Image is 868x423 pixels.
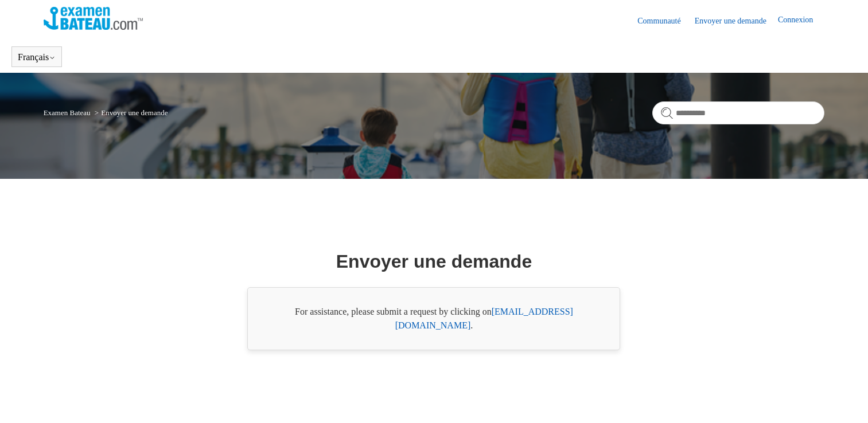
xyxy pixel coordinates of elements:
[44,7,143,30] img: Page d’accueil du Centre d’aide Examen Bateau
[92,108,168,117] li: Envoyer une demande
[637,15,692,27] a: Communauté
[247,287,620,350] div: For assistance, please submit a request by clicking on .
[695,15,778,27] a: Envoyer une demande
[778,14,824,28] a: Connexion
[652,101,824,124] input: Rechercher
[336,248,532,275] h1: Envoyer une demande
[44,108,91,117] a: Examen Bateau
[44,108,92,117] li: Examen Bateau
[830,385,859,414] div: Live chat
[18,52,56,62] button: Français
